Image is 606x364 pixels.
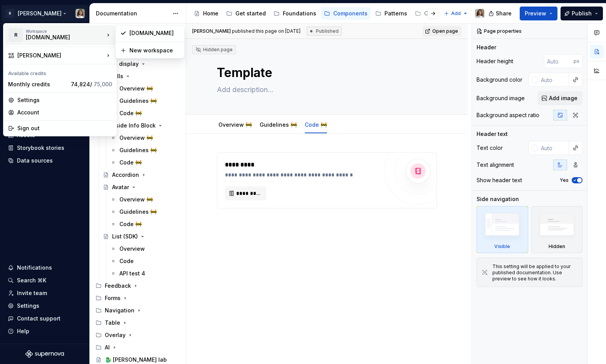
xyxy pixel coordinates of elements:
[8,81,68,88] div: Monthly credits
[17,96,112,104] div: Settings
[71,81,112,87] span: 74,824 /
[129,29,180,37] div: [DOMAIN_NAME]
[26,34,91,41] div: [DOMAIN_NAME]
[94,81,112,87] span: 75,000
[26,29,104,34] div: Workspace
[17,109,112,116] div: Account
[9,28,23,42] div: R
[5,66,115,78] div: Available credits
[17,52,104,59] div: [PERSON_NAME]
[129,47,180,54] div: New workspace
[17,124,112,132] div: Sign out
